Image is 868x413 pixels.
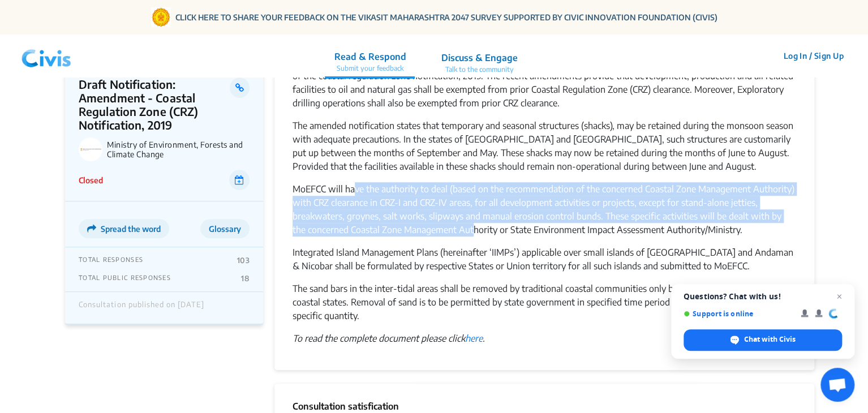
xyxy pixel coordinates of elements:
[79,219,169,238] button: Spread the word
[293,333,485,344] i: To read the complete document please click .
[79,174,103,186] p: Closed
[241,274,250,283] p: 18
[293,282,796,322] p: The sand bars in the inter-tidal areas shall be removed by traditional coastal communities only b...
[334,50,406,63] p: Read & Respond
[293,246,796,273] p: Integrated Island Management Plans (hereinafter ‘IIMPs’) applicable over small islands of [GEOGRA...
[684,292,842,301] span: Questions? Chat with us!
[684,329,842,351] span: Chat with Civis
[79,274,171,283] p: TOTAL PUBLIC RESPONSES
[334,63,406,74] p: Submit your feedback
[465,333,483,344] a: here
[79,256,143,265] p: TOTAL RESPONSES
[151,7,171,27] img: Gom Logo
[441,64,517,75] p: Talk to the community
[175,11,717,23] a: CLICK HERE TO SHARE YOUR FEEDBACK ON THE VIKASIT MAHARASHTRA 2047 SURVEY SUPPORTED BY CIVIC INNOV...
[79,300,204,315] div: Consultation published on [DATE]
[684,309,793,318] span: Support is online
[293,55,796,110] p: On [DATE], the Ministry of Environment, Forest and Climate Change (MoEFCC) issued a draft notific...
[209,224,241,234] span: Glossary
[293,182,796,236] p: MoEFCC will have the authority to deal (based on the recommendation of the concerned Coastal Zone...
[293,399,796,413] p: Consultation satisfication
[237,256,250,265] p: 103
[79,78,230,132] p: Draft Notification: Amendment - Coastal Regulation Zone (CRZ) Notification, 2019
[17,39,76,73] img: navlogo.png
[101,224,161,234] span: Spread the word
[441,51,517,64] p: Discuss & Engage
[293,119,796,173] p: The amended notification states that temporary and seasonal structures (shacks), may be retained ...
[744,334,796,345] span: Chat with Civis
[776,47,851,64] button: Log In / Sign Up
[820,368,854,402] a: Open chat
[200,219,250,238] button: Glossary
[107,140,250,159] p: Ministry of Environment, Forests and Climate Change
[79,137,102,161] img: Ministry of Environment, Forests and Climate Change logo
